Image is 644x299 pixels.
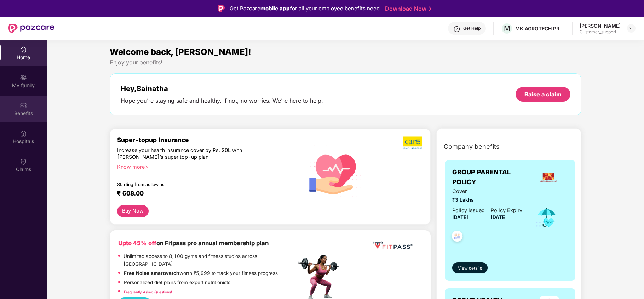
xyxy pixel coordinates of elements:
button: View details [452,262,488,273]
div: MK AGROTECH PRIVATE LIMITED [515,25,565,32]
img: svg+xml;base64,PHN2ZyB4bWxucz0iaHR0cDovL3d3dy53My5vcmcvMjAwMC9zdmciIHdpZHRoPSI0OC45NDMiIGhlaWdodD... [449,229,466,246]
div: Enjoy your benefits! [110,59,581,66]
p: worth ₹5,999 to track your fitness progress [124,270,278,277]
img: Stroke [429,5,431,12]
span: right [145,165,149,169]
a: Download Now [385,5,429,12]
img: svg+xml;base64,PHN2ZyB4bWxucz0iaHR0cDovL3d3dy53My5vcmcvMjAwMC9zdmciIHhtbG5zOnhsaW5rPSJodHRwOi8vd3... [300,136,368,205]
img: svg+xml;base64,PHN2ZyBpZD0iQ2xhaW0iIHhtbG5zPSJodHRwOi8vd3d3LnczLm9yZy8yMDAwL3N2ZyIgd2lkdGg9IjIwIi... [20,158,27,165]
b: Upto 45% off [118,239,156,247]
span: [DATE] [452,214,468,220]
span: Company benefits [444,142,500,152]
strong: mobile app [260,5,290,12]
img: insurerLogo [539,168,558,187]
p: Unlimited access to 8,100 gyms and fitness studios across [GEOGRAPHIC_DATA] [123,253,295,267]
span: ₹3 Lakhs [452,196,522,204]
p: Personalized diet plans from expert nutritionists [124,279,230,286]
div: Know more [117,163,292,168]
img: svg+xml;base64,PHN2ZyBpZD0iQmVuZWZpdHMiIHhtbG5zPSJodHRwOi8vd3d3LnczLm9yZy8yMDAwL3N2ZyIgd2lkdGg9Ij... [20,102,27,109]
img: svg+xml;base64,PHN2ZyBpZD0iSG9tZSIgeG1sbnM9Imh0dHA6Ly93d3cudzMub3JnLzIwMDAvc3ZnIiB3aWR0aD0iMjAiIG... [20,46,27,53]
span: View details [458,265,482,272]
b: on Fitpass pro annual membership plan [118,239,269,247]
div: ₹ 608.00 [117,190,289,198]
img: svg+xml;base64,PHN2ZyBpZD0iSGVscC0zMngzMiIgeG1sbnM9Imh0dHA6Ly93d3cudzMub3JnLzIwMDAvc3ZnIiB3aWR0aD... [453,26,460,33]
div: Get Pazcare for all your employee benefits need [230,4,380,13]
div: Hope you’re staying safe and healthy. If not, no worries. We’re here to help. [121,97,323,105]
span: Welcome back, [PERSON_NAME]! [110,47,251,57]
div: Hey, Sainatha [121,84,323,93]
div: Increase your health insurance cover by Rs. 20L with [PERSON_NAME]’s super top-up plan. [117,147,265,160]
div: Raise a claim [524,90,562,98]
div: Policy Expiry [491,207,522,215]
img: icon [535,206,558,229]
img: b5dec4f62d2307b9de63beb79f102df3.png [403,136,423,149]
span: GROUP PARENTAL POLICY [452,167,529,187]
div: Get Help [463,26,481,31]
span: M [504,24,510,33]
img: New Pazcare Logo [8,24,54,33]
div: Policy issued [452,207,485,215]
button: Buy Now [117,205,149,217]
a: Frequently Asked Questions! [124,290,172,294]
div: [PERSON_NAME] [580,22,621,29]
strong: Free Noise smartwatch [124,270,179,276]
div: Super-topup Insurance [117,136,296,143]
span: Cover [452,187,522,196]
img: svg+xml;base64,PHN2ZyBpZD0iRHJvcGRvd24tMzJ4MzIiIHhtbG5zPSJodHRwOi8vd3d3LnczLm9yZy8yMDAwL3N2ZyIgd2... [628,26,634,31]
img: svg+xml;base64,PHN2ZyBpZD0iSG9zcGl0YWxzIiB4bWxucz0iaHR0cDovL3d3dy53My5vcmcvMjAwMC9zdmciIHdpZHRoPS... [20,130,27,137]
img: Logo [218,5,225,12]
span: [DATE] [491,214,507,220]
div: Customer_support [580,29,621,35]
div: Starting from as low as [117,182,266,187]
img: svg+xml;base64,PHN2ZyB3aWR0aD0iMjAiIGhlaWdodD0iMjAiIHZpZXdCb3g9IjAgMCAyMCAyMCIgZmlsbD0ibm9uZSIgeG... [20,74,27,81]
img: fppp.png [371,239,414,252]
